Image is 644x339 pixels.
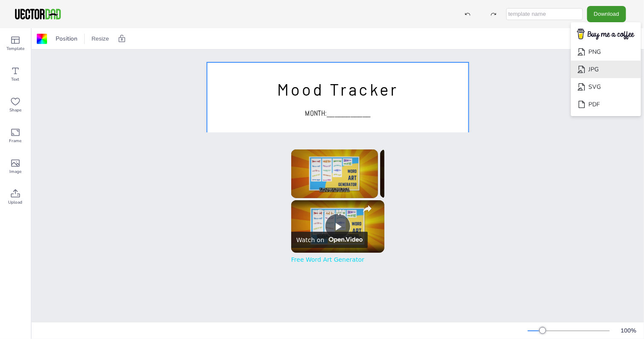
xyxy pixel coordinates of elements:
[12,76,20,83] span: Text
[291,200,384,253] div: Video Player
[360,201,375,216] button: share
[571,96,641,113] li: PDF
[9,168,21,175] span: Image
[571,61,641,78] li: JPG
[618,327,639,335] div: 100 %
[54,35,79,43] span: Position
[9,137,22,144] span: Frame
[325,214,351,240] button: Play Video
[305,108,371,118] span: MONTH:___________
[572,26,640,43] img: buymecoffee.png
[571,22,641,117] ul: Download
[88,32,112,46] button: Resize
[6,45,24,52] span: Template
[14,8,62,20] img: VectorDad-1.png
[296,205,313,222] a: channel logo
[291,149,378,198] div: Video Player
[326,237,362,243] img: Video channel logo
[9,199,23,206] span: Upload
[318,208,355,217] a: Free Word Art Generator
[296,237,324,243] div: Watch on
[291,256,364,263] a: Free Word Art Generator
[506,8,583,20] input: template name
[571,78,641,96] li: SVG
[587,6,626,22] button: Download
[291,200,384,253] img: video of: Free Word Art Generator
[571,43,641,61] li: PNG
[291,232,368,248] a: Watch on Open.Video
[277,79,399,99] span: Mood Tracker
[9,107,21,114] span: Shape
